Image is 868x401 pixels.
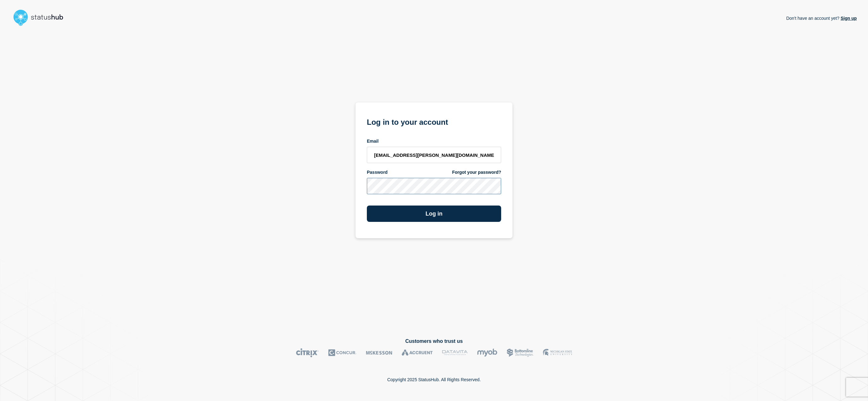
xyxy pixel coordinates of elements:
[367,138,378,144] span: Email
[11,338,857,344] h2: Customers who trust us
[328,348,356,357] img: Concur logo
[367,169,388,175] span: Password
[442,348,468,357] img: DataVita logo
[452,169,501,175] a: Forgot your password?
[402,348,433,357] img: Accruent logo
[507,348,533,357] img: Bottomline logo
[387,377,481,382] p: Copyright 2025 StatusHub. All Rights Reserved.
[477,348,497,357] img: myob logo
[786,11,857,26] p: Don't have an account yet?
[367,178,501,194] input: password input
[543,348,572,357] img: MSU logo
[11,8,71,28] img: StatusHub logo
[367,147,501,163] input: email input
[366,348,392,357] img: McKesson logo
[367,116,501,127] h1: Log in to your account
[367,206,501,222] button: Log in
[839,16,857,21] a: Sign up
[296,348,319,357] img: Citrix logo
